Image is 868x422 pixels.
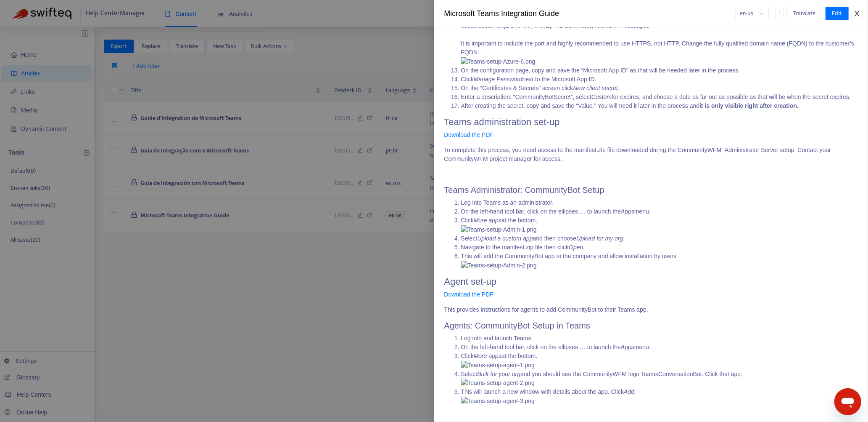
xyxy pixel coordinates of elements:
[444,185,858,195] h2: Teams Administrator: CommunityBot Setup
[444,276,858,287] h1: Agent set-up
[461,66,858,75] li: On the configuration page, copy and save the “Microsoft App ID” as that will be needed later in t...
[793,9,815,18] span: Translate
[474,76,522,83] em: Manage Password
[479,22,503,29] span: customer
[461,225,537,234] img: Teams-setup-Admin-1.png
[461,397,535,406] img: Teams-setup-agent-3.png
[461,198,858,207] li: Log into Teams as an administrator.
[699,102,799,109] strong: it is only visible right after creation.
[461,379,535,387] img: Teams-setup-agent-2.png
[461,343,858,352] li: On the left-hand tool bar, click on the ellipses … to launch the menu.
[461,261,537,270] img: Teams-setup-Admin-2.png
[461,252,858,270] li: This will add the CommunityBot app to the company and allow installation by users.
[461,234,858,243] li: Select and then choose .
[832,9,842,18] span: Edit
[624,388,634,395] em: Add
[474,353,501,359] em: More apps
[477,235,533,242] em: Upload a custom app
[591,93,612,100] em: Custom
[573,85,618,91] em: New client secret
[775,7,784,20] button: more
[576,235,623,242] em: Upload for my org
[461,57,536,66] img: Teams-setup-Azure-6.png
[444,305,858,314] p: This provides instructions for agents to add CommunityBot to their Teams app.
[444,117,858,128] h1: Teams administration set-up
[851,10,863,18] button: Close
[461,207,858,216] li: On the left-hand tool bar, click on the ellipses … to launch the menu.
[461,352,858,370] li: Click at the bottom.
[786,7,822,20] button: Translate
[621,344,634,350] em: Apps
[461,334,858,343] li: Log into and launch Teams.
[444,291,494,298] a: Download the PDF
[461,75,858,84] li: Click next to the Microsoft App ID.
[444,146,858,163] p: To complete this process, you need access to the manifest.zip file downloaded during the Communit...
[474,217,501,224] em: More apps
[461,13,858,66] li: On the configuration page, enter in the Messaging endpoint which is the URL for your Community se...
[461,370,858,388] li: Select and you should see the CommunityWFM logo TeamsConversationBot. Click that app.
[444,131,494,138] a: Download the PDF
[834,388,861,415] iframe: Button to launch messaging window
[477,371,520,377] em: Built for your org
[444,8,735,19] div: Microsoft Teams Integration Guide
[740,7,764,20] span: en-us
[621,208,634,215] em: Apps
[461,216,858,234] li: Click at the bottom.
[461,101,858,110] li: After creating the secret, copy and save the “Value.” You will need it later in the process and
[826,7,849,20] button: Edit
[461,361,535,370] img: Teams-setup-agent-1.png
[461,93,858,101] li: Enter a description: “CommunityBotSecret”, select for expires, and choose a date as far out as po...
[444,321,858,331] h2: Agents: CommunityBot Setup in Teams
[461,84,858,93] li: On the “Certificates & Secrets” screen click .
[776,10,782,16] span: more
[461,243,858,252] li: Navigate to the manifest.zip file then click .
[569,244,583,251] em: Open
[461,387,858,406] li: This will launch a new window with details about the app. Click .
[854,10,860,17] span: close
